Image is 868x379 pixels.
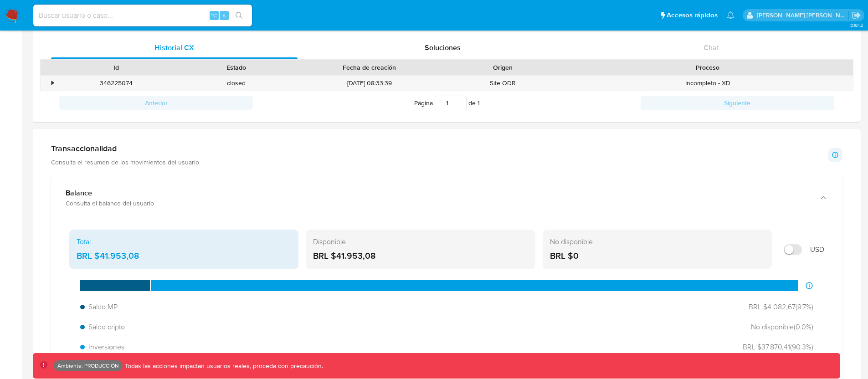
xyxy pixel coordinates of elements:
[667,10,718,20] span: Accesos rápidos
[425,42,461,53] span: Soluciones
[33,10,252,21] input: Buscar usuario o caso...
[56,76,176,91] div: 346225074
[51,79,54,87] div: •
[63,63,170,72] div: Id
[123,362,323,370] p: Todas las acciones impactan usuarios reales, proceda con precaución.
[154,42,194,53] span: Historial CX
[57,364,119,368] p: Ambiente: PRODUCCIÓN
[211,11,217,20] span: ⌥
[850,21,863,29] span: 3.161.2
[443,76,563,91] div: Site ODR
[563,76,853,91] div: Incompleto - XD
[223,11,226,20] span: s
[230,9,248,22] button: search-icon
[296,76,443,91] div: [DATE] 08:33:39
[641,96,834,110] button: Siguiente
[852,10,861,20] a: Salir
[449,63,556,72] div: Origen
[704,42,719,53] span: Chat
[59,96,253,110] button: Anterior
[303,63,437,72] div: Fecha de creación
[757,11,849,20] p: victor.david@mercadolibre.com.co
[176,76,296,91] div: closed
[569,63,847,72] div: Proceso
[414,96,480,110] span: Página de
[478,98,480,108] span: 1
[727,11,734,19] a: Notificaciones
[183,63,290,72] div: Estado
